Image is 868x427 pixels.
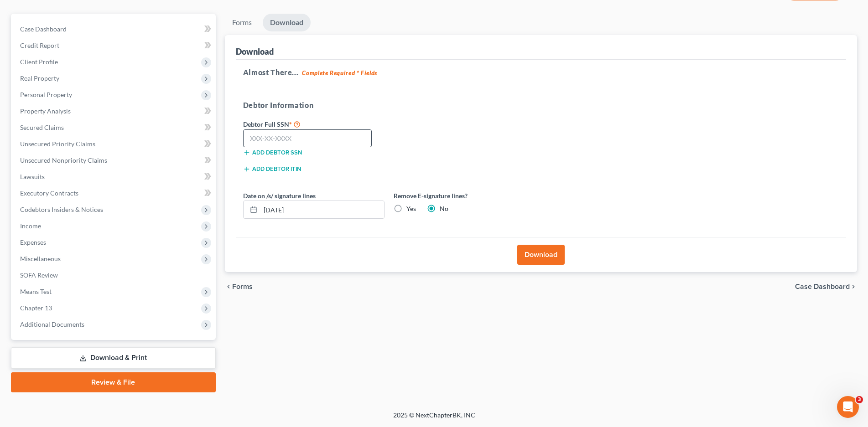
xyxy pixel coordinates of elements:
[13,267,216,283] a: SOFA Review
[236,46,274,57] div: Download
[13,119,216,136] a: Secured Claims
[850,283,857,290] i: chevron_right
[20,58,58,66] span: Client Profile
[11,372,216,392] a: Review & File
[243,191,316,201] label: Date on /s/ signature lines
[239,118,389,129] label: Debtor Full SSN
[837,396,859,418] iframe: Intercom live chat
[13,152,216,169] a: Unsecured Nonpriority Claims
[20,238,46,246] span: Expenses
[517,245,565,265] button: Download
[13,169,216,185] a: Lawsuits
[20,123,64,131] span: Secured Claims
[20,255,61,262] span: Miscellaneous
[263,14,311,31] a: Download
[225,283,265,290] button: chevron_left Forms
[406,204,416,213] label: Yes
[20,304,52,312] span: Chapter 13
[13,37,216,54] a: Credit Report
[795,283,850,290] span: Case Dashboard
[243,149,302,156] button: Add debtor SSN
[243,100,535,111] h5: Debtor Information
[20,206,103,213] span: Codebtors Insiders & Notices
[795,283,857,290] a: Case Dashboard chevron_right
[20,41,59,49] span: Credit Report
[20,140,95,148] span: Unsecured Priority Claims
[174,411,694,427] div: 2025 © NextChapterBK, INC
[20,222,41,230] span: Income
[20,189,78,197] span: Executory Contracts
[243,165,301,173] button: Add debtor ITIN
[20,91,72,98] span: Personal Property
[13,185,216,201] a: Executory Contracts
[11,347,216,369] a: Download & Print
[394,191,535,201] label: Remove E-signature lines?
[20,320,84,328] span: Additional Documents
[243,67,839,78] h5: Almost There...
[302,69,377,77] strong: Complete Required * Fields
[856,396,863,403] span: 3
[20,156,107,164] span: Unsecured Nonpriority Claims
[20,288,52,295] span: Means Test
[243,129,372,148] input: XXX-XX-XXXX
[260,201,384,218] input: MM/DD/YYYY
[225,283,232,290] i: chevron_left
[13,21,216,37] a: Case Dashboard
[232,283,253,290] span: Forms
[20,25,67,33] span: Case Dashboard
[20,74,59,82] span: Real Property
[20,107,71,115] span: Property Analysis
[20,173,45,180] span: Lawsuits
[225,14,259,31] a: Forms
[13,136,216,152] a: Unsecured Priority Claims
[13,103,216,119] a: Property Analysis
[440,204,448,213] label: No
[20,271,58,279] span: SOFA Review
